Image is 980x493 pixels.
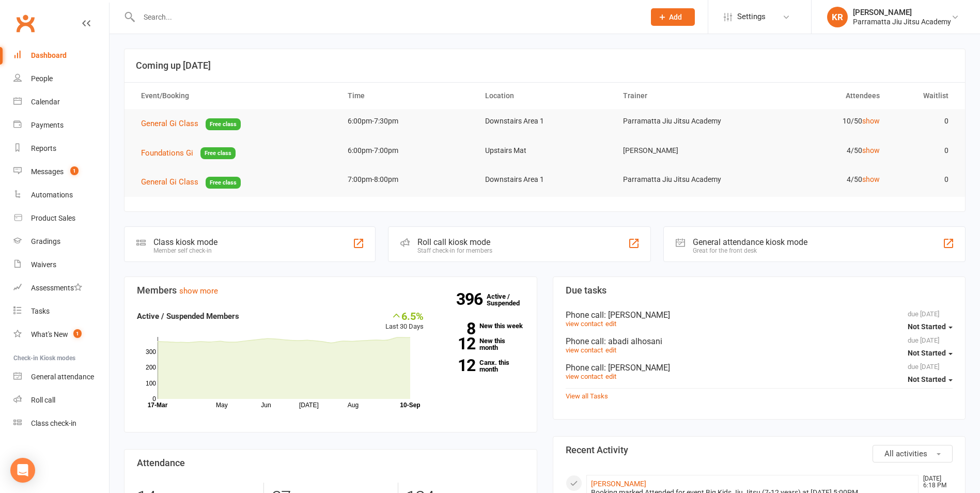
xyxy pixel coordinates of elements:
div: Reports [31,144,56,152]
td: Upstairs Mat [476,138,613,163]
strong: 8 [439,321,475,336]
span: Free class [206,118,241,130]
span: Add [669,13,682,21]
div: Roll call [31,396,55,404]
td: 4/50 [751,167,889,192]
div: Phone call [566,363,953,373]
a: People [13,67,109,90]
span: General Gi Class [141,119,198,128]
strong: Active / Suspended Members [137,312,239,321]
a: View all Tasks [566,392,608,400]
button: General Gi ClassFree class [141,117,241,130]
td: 6:00pm-7:00pm [338,138,476,163]
span: : abadi alhosani [604,336,662,346]
h3: Recent Activity [566,445,953,455]
span: General Gi Class [141,177,198,187]
a: show [862,117,880,125]
td: Parramatta Jiu Jitsu Academy [614,167,751,192]
a: Gradings [13,230,109,253]
a: Messages 1 [13,160,109,183]
td: 10/50 [751,109,889,133]
strong: 12 [439,358,475,373]
span: Free class [206,177,241,189]
a: Assessments [13,276,109,300]
th: Trainer [614,83,751,109]
div: Product Sales [31,214,75,222]
a: Reports [13,137,109,160]
a: Roll call [13,389,109,412]
div: Gradings [31,237,60,245]
div: Phone call [566,310,953,320]
a: edit [605,346,616,354]
th: Waitlist [889,83,958,109]
div: Roll call kiosk mode [417,237,492,247]
td: 0 [889,138,958,163]
td: 0 [889,109,958,133]
span: Free class [200,147,236,159]
a: view contact [566,346,603,354]
td: 0 [889,167,958,192]
h3: Coming up [DATE] [136,60,954,71]
time: [DATE] 6:18 PM [918,475,952,489]
strong: 396 [456,291,487,307]
div: [PERSON_NAME] [853,8,951,17]
a: 396Active / Suspended [487,285,532,314]
a: edit [605,373,616,380]
td: 4/50 [751,138,889,163]
div: Staff check-in for members [417,247,492,254]
span: 1 [73,329,82,338]
a: 8New this week [439,322,524,329]
div: Calendar [31,98,60,106]
td: 6:00pm-7:30pm [338,109,476,133]
span: Foundations Gi [141,148,193,158]
button: Not Started [908,371,953,389]
div: Assessments [31,284,82,292]
td: 7:00pm-8:00pm [338,167,476,192]
a: show [862,175,880,183]
a: 12New this month [439,337,524,351]
a: view contact [566,373,603,380]
div: 6.5% [385,310,424,321]
th: Attendees [751,83,889,109]
div: Parramatta Jiu Jitsu Academy [853,17,951,26]
a: Dashboard [13,44,109,67]
span: : [PERSON_NAME] [604,310,670,320]
span: Not Started [908,349,946,357]
td: Parramatta Jiu Jitsu Academy [614,109,751,133]
a: Class kiosk mode [13,412,109,435]
a: [PERSON_NAME] [591,480,646,488]
strong: 12 [439,336,475,351]
td: [PERSON_NAME] [614,138,751,163]
th: Location [476,83,613,109]
span: 1 [70,166,79,175]
div: Class check-in [31,419,76,427]
span: Not Started [908,375,946,383]
button: Not Started [908,318,953,336]
a: Calendar [13,90,109,114]
a: Tasks [13,300,109,323]
div: Payments [31,121,64,129]
a: show [862,146,880,155]
div: Class kiosk mode [153,237,217,247]
div: General attendance [31,373,94,381]
button: Add [651,8,695,26]
a: Clubworx [12,10,38,36]
div: What's New [31,330,68,338]
div: Waivers [31,260,56,269]
a: show more [179,286,218,296]
span: All activities [884,449,927,458]
button: Foundations GiFree class [141,147,236,160]
div: KR [827,7,848,27]
h3: Due tasks [566,285,953,296]
a: General attendance kiosk mode [13,365,109,389]
div: Automations [31,191,73,199]
a: 12Canx. this month [439,359,524,373]
a: Product Sales [13,207,109,230]
td: Downstairs Area 1 [476,109,613,133]
div: Member self check-in [153,247,217,254]
span: Settings [737,5,766,28]
button: All activities [873,445,953,463]
div: General attendance kiosk mode [693,237,807,247]
td: Downstairs Area 1 [476,167,613,192]
div: Tasks [31,307,50,315]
